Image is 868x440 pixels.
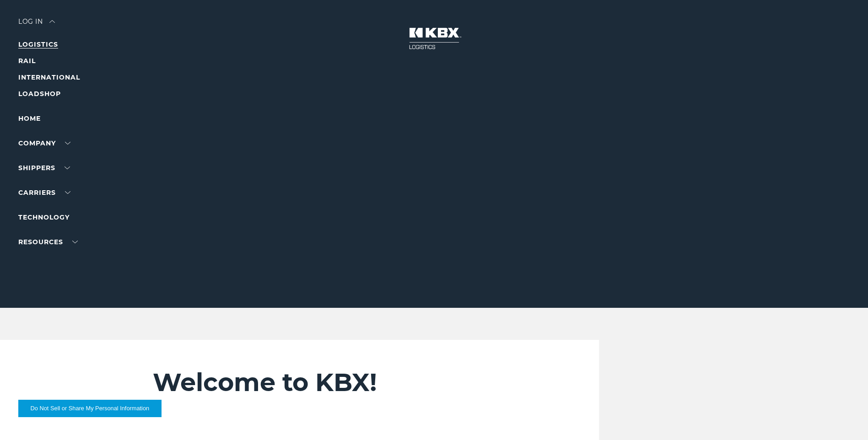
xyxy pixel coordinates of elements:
img: kbx logo [400,18,469,59]
a: RAIL [18,57,36,65]
a: Carriers [18,188,70,197]
a: RESOURCES [18,238,78,246]
a: LOGISTICS [18,40,58,48]
h2: Welcome to KBX! [153,367,544,397]
div: Log in [18,18,55,32]
a: SHIPPERS [18,164,70,172]
button: Do Not Sell or Share My Personal Information [18,400,162,417]
img: arrow [49,20,55,23]
a: LOADSHOP [18,90,61,98]
a: Company [18,139,70,147]
a: Technology [18,213,70,221]
a: Home [18,114,41,123]
a: INTERNATIONAL [18,73,80,81]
